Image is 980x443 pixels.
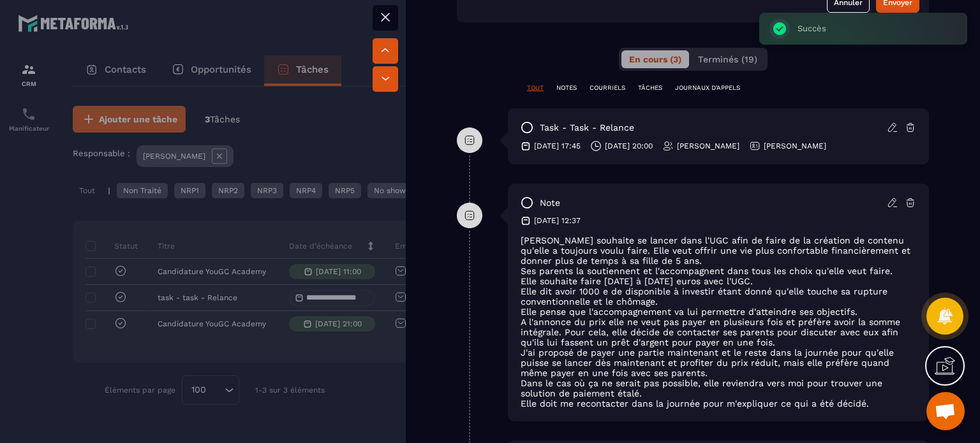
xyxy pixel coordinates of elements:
div: Ouvrir le chat [926,392,965,430]
p: [PERSON_NAME] [677,141,739,151]
span: Terminés (19) [698,54,757,64]
p: A l'annonce du prix elle ne veut pas payer en plusieurs fois et préfère avoir la somme intégrale.... [521,317,916,347]
p: Dans le cas où ça ne serait pas possible, elle reviendra vers moi pour trouver une solution de pa... [521,378,916,398]
p: COURRIELS [590,84,625,92]
p: NOTES [556,84,577,92]
p: [PERSON_NAME] souhaite se lancer dans l'UGC afin de faire de la création de contenu qu'elle a tou... [521,235,916,266]
p: [DATE] 17:45 [534,141,581,151]
button: Terminés (19) [690,50,765,68]
p: Ses parents la soutiennent et l'accompagnent dans tous les choix qu'elle veut faire. [521,266,916,276]
p: JOURNAUX D'APPELS [675,84,740,92]
p: Elle doit me recontacter dans la journée pour m'expliquer ce qui a été décidé. [521,398,916,409]
p: Elle dit avoir 1000 e de disponible à investir étant donné qu'elle touche sa rupture conventionne... [521,286,916,307]
p: [DATE] 20:00 [605,141,653,151]
p: TÂCHES [638,84,662,92]
p: TOUT [527,84,544,92]
button: En cours (3) [621,50,689,68]
p: note [540,197,560,209]
p: Elle pense que l'accompagnement va lui permettre d'atteindre ses objectifs. [521,307,916,317]
p: [DATE] 12:37 [534,215,581,226]
span: En cours (3) [629,54,681,64]
p: J'ai proposé de payer une partie maintenant et le reste dans la journée pour qu'elle puisse se la... [521,347,916,378]
p: Elle souhaite faire [DATE] à [DATE] euros avec l'UGC. [521,276,916,286]
p: task - task - Relance [540,122,634,134]
p: [PERSON_NAME] [764,141,826,151]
